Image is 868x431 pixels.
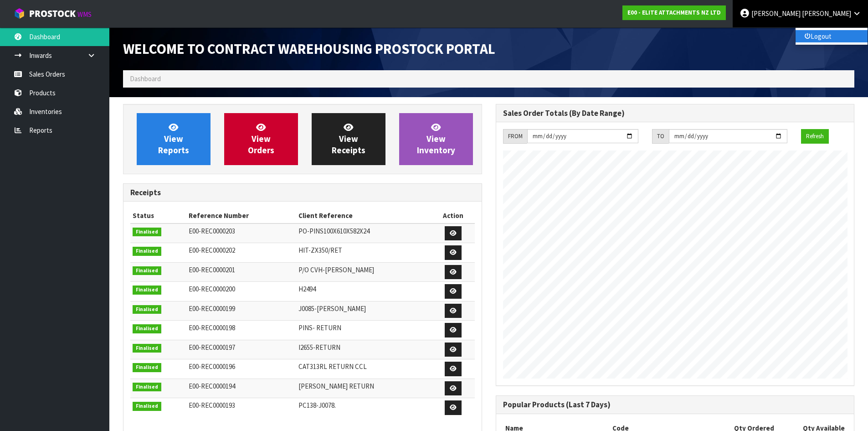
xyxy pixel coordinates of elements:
span: PO-PINS100X610X582X24 [298,227,370,235]
h3: Receipts [130,188,475,197]
th: Client Reference [296,208,432,223]
span: [PERSON_NAME] [802,9,851,18]
span: E00-REC0000196 [189,362,235,371]
span: View Receipts [332,122,365,156]
span: E00-REC0000200 [189,285,235,293]
span: P/O CVH-[PERSON_NAME] [298,265,374,274]
button: Refresh [801,129,829,144]
span: Finalised [133,344,161,353]
a: ViewInventory [399,113,473,165]
th: Status [130,208,186,223]
a: ViewReports [137,113,211,165]
span: Finalised [133,363,161,372]
span: Finalised [133,402,161,411]
span: E00-REC0000198 [189,323,235,332]
span: Finalised [133,324,161,333]
div: FROM [503,129,527,144]
a: ViewReceipts [312,113,385,165]
span: ProStock [29,8,76,20]
span: J0085-[PERSON_NAME] [298,304,366,313]
span: Welcome to Contract Warehousing ProStock Portal [123,40,495,58]
span: E00-REC0000199 [189,304,235,313]
span: I2655-RETURN [298,343,340,352]
span: [PERSON_NAME] [751,9,801,18]
span: E00-REC0000193 [189,401,235,410]
h3: Popular Products (Last 7 Days) [503,400,847,409]
th: Action [432,208,474,223]
span: PC138-J0078. [298,401,336,410]
h3: Sales Order Totals (By Date Range) [503,109,847,118]
small: WMS [77,10,92,19]
span: HIT-ZX350/RET [298,246,342,254]
th: Reference Number [186,208,296,223]
span: View Reports [158,122,189,156]
span: E00-REC0000194 [189,382,235,390]
span: E00-REC0000201 [189,265,235,274]
a: ViewOrders [224,113,298,165]
span: E00-REC0000202 [189,246,235,254]
span: View Orders [248,122,274,156]
span: H2494 [298,285,316,293]
span: Finalised [133,266,161,275]
span: E00-REC0000197 [189,343,235,352]
span: Finalised [133,305,161,314]
span: Finalised [133,383,161,392]
span: View Inventory [417,122,455,156]
strong: E00 - ELITE ATTACHMENTS NZ LTD [627,9,721,16]
span: [PERSON_NAME] RETURN [298,382,374,390]
span: E00-REC0000203 [189,227,235,235]
span: CAT313RL RETURN CCL [298,362,367,371]
span: Finalised [133,247,161,256]
span: PINS- RETURN [298,323,341,332]
a: Logout [796,30,868,42]
div: TO [652,129,669,144]
span: Finalised [133,286,161,295]
img: cube-alt.png [14,8,25,19]
span: Finalised [133,228,161,237]
span: Dashboard [130,74,161,83]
